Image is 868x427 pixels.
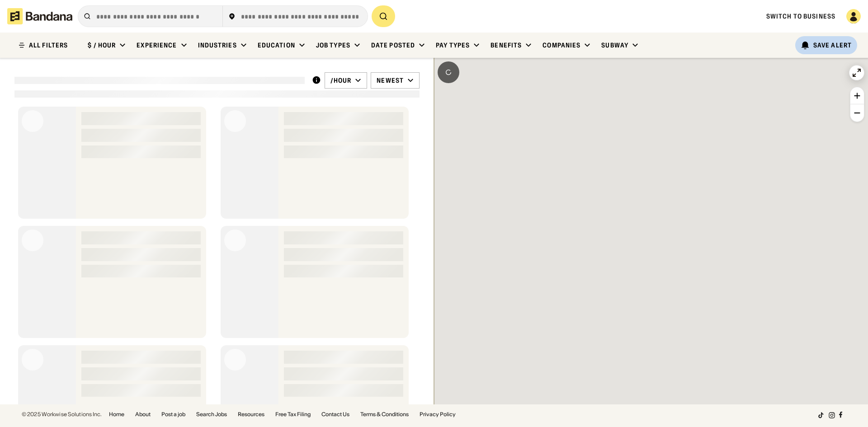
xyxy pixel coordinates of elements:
[420,412,456,417] a: Privacy Policy
[196,412,227,417] a: Search Jobs
[377,76,404,84] div: Newest
[258,41,295,49] div: Education
[766,12,835,20] a: Switch to Business
[371,41,415,49] div: Date Posted
[198,41,237,49] div: Industries
[29,42,68,48] div: ALL FILTERS
[238,412,264,417] a: Resources
[14,103,420,404] div: grid
[7,8,72,24] img: Bandana logotype
[542,41,580,49] div: Companies
[813,41,852,49] div: Save Alert
[88,41,116,49] div: $ / hour
[491,41,522,49] div: Benefits
[109,412,124,417] a: Home
[360,412,409,417] a: Terms & Conditions
[161,412,185,417] a: Post a job
[137,41,177,49] div: Experience
[321,412,349,417] a: Contact Us
[330,76,352,84] div: /hour
[135,412,151,417] a: About
[436,41,470,49] div: Pay Types
[22,412,102,417] div: © 2025 Workwise Solutions Inc.
[275,412,311,417] a: Free Tax Filing
[316,41,350,49] div: Job Types
[601,41,628,49] div: Subway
